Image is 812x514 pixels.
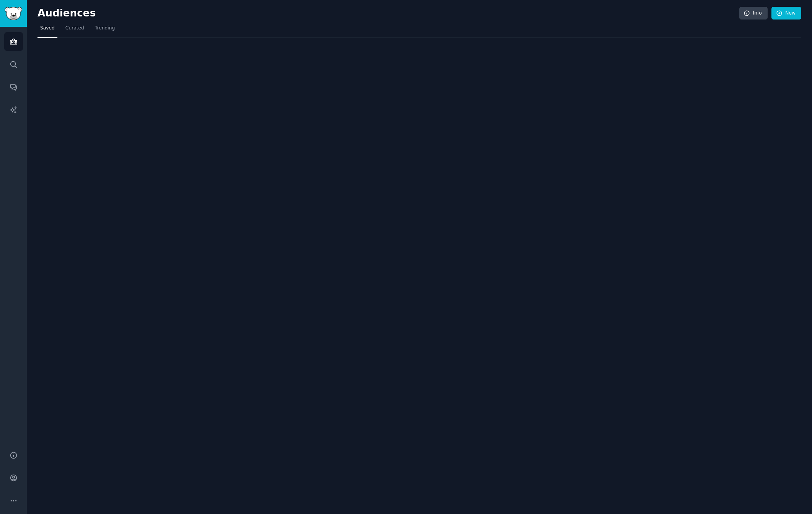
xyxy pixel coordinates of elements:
[65,25,84,32] span: Curated
[38,7,739,20] h2: Audiences
[92,22,117,38] a: Trending
[38,22,57,38] a: Saved
[5,7,22,20] img: GummySearch logo
[771,7,801,20] a: New
[40,25,55,32] span: Saved
[739,7,768,20] a: Info
[63,22,87,38] a: Curated
[95,25,115,32] span: Trending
